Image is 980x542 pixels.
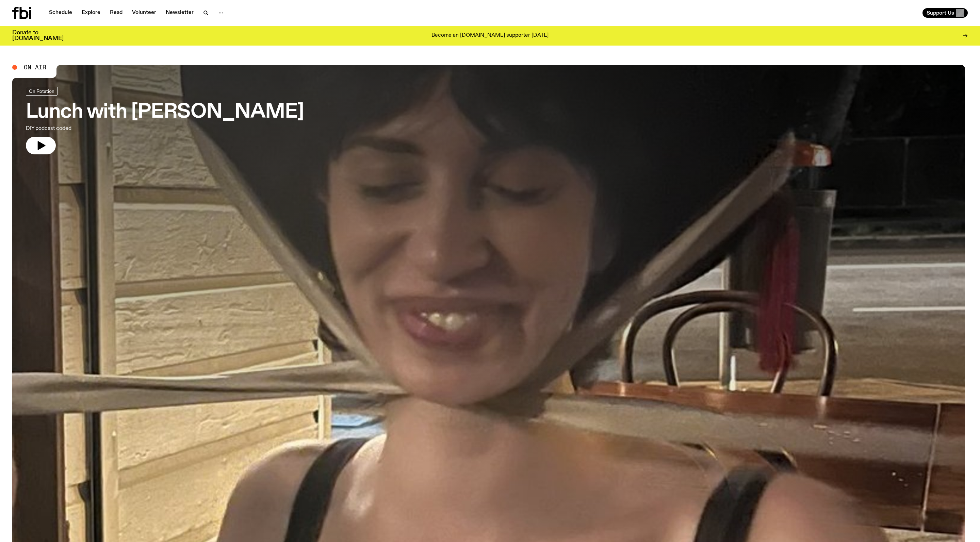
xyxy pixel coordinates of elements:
[106,8,127,18] a: Read
[12,30,64,41] h3: Donate to [DOMAIN_NAME]
[927,10,954,16] span: Support Us
[26,124,200,133] p: DIY podcast coded
[431,33,549,39] p: Become an [DOMAIN_NAME] supporter [DATE]
[26,87,58,96] a: On Rotation
[128,8,160,18] a: Volunteer
[78,8,104,18] a: Explore
[29,88,54,94] span: On Rotation
[162,8,198,18] a: Newsletter
[24,64,46,70] span: On Air
[26,87,304,154] a: Lunch with [PERSON_NAME]DIY podcast coded
[26,103,304,122] h3: Lunch with [PERSON_NAME]
[45,8,76,18] a: Schedule
[922,8,968,18] button: Support Us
